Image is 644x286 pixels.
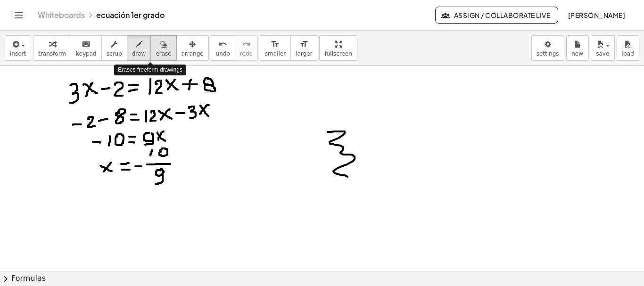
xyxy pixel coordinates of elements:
span: scrub [107,50,122,57]
button: Toggle navigation [11,8,26,23]
span: erase [156,50,171,57]
i: format_size [271,39,280,50]
button: insert [5,35,31,61]
button: settings [531,35,564,61]
span: fullscreen [324,50,352,57]
span: draw [132,50,146,57]
span: Assign / Collaborate Live [443,11,550,19]
button: format_sizesmaller [260,35,291,61]
span: redo [240,50,253,57]
span: arrange [182,50,204,57]
span: larger [296,50,312,57]
button: Assign / Collaborate Live [435,7,558,24]
i: format_size [299,39,308,50]
div: Erases freeform drawings [114,65,186,75]
span: transform [38,50,66,57]
span: keypad [76,50,97,57]
i: keyboard [82,39,91,50]
button: undoundo [211,35,235,61]
button: keyboardkeypad [71,35,102,61]
span: undo [216,50,230,57]
button: scrub [101,35,127,61]
span: smaller [265,50,286,57]
button: redoredo [235,35,258,61]
button: new [566,35,589,61]
button: format_sizelarger [290,35,317,61]
span: settings [537,50,559,57]
i: undo [218,39,227,50]
button: erase [150,35,176,61]
span: insert [10,50,26,57]
button: fullscreen [319,35,357,61]
button: arrange [176,35,209,61]
a: Whiteboards [38,10,85,20]
button: [PERSON_NAME] [560,7,633,24]
span: save [596,50,609,57]
span: [PERSON_NAME] [568,11,625,19]
i: redo [242,39,251,50]
button: transform [33,35,71,61]
span: new [571,50,583,57]
button: load [617,35,639,61]
button: save [591,35,615,61]
button: draw [127,35,151,61]
span: load [622,50,634,57]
